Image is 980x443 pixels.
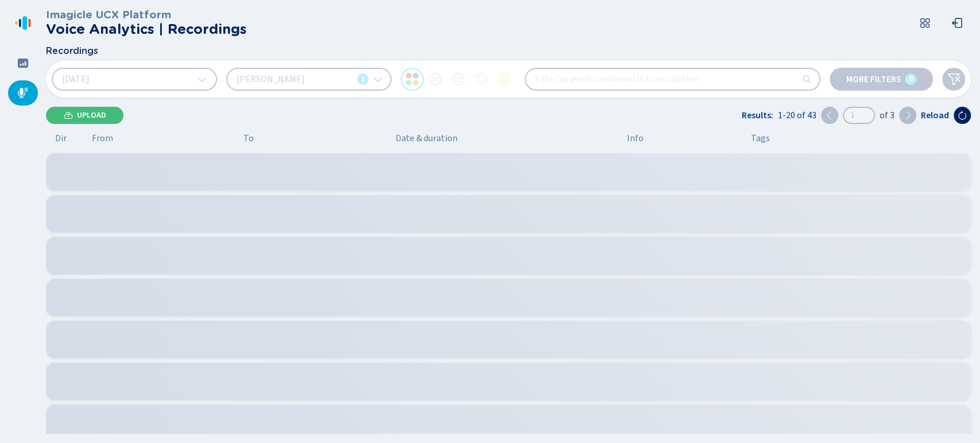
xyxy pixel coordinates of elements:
span: 0 [909,75,913,84]
span: Tags [751,133,770,143]
h3: Imagicle UCX Platform [46,9,247,21]
span: From [92,133,113,143]
button: More filters0 [830,68,933,91]
button: Previous page [821,107,838,124]
svg: dashboard-filled [17,57,29,69]
svg: chevron-right [903,111,912,120]
svg: cloud-upload [64,111,73,120]
button: Clear filters [942,68,965,91]
span: [DATE] [62,75,90,84]
span: Reload [921,110,949,121]
button: Next page [899,107,916,124]
svg: mic-fill [17,87,29,99]
input: Filter by words contained in transcription [526,69,819,90]
button: [DATE] [52,68,217,91]
svg: search [802,75,811,84]
svg: box-arrow-left [951,17,963,29]
span: 1-20 of 43 [778,110,816,121]
svg: chevron-left [825,111,834,120]
span: Results: [742,110,773,121]
span: More filters [846,75,901,84]
span: Date & duration [396,133,618,143]
span: Upload [77,111,106,120]
button: Upload [46,107,123,124]
svg: chevron-down [197,75,207,84]
svg: arrow-clockwise [958,111,967,120]
span: of 3 [880,110,894,121]
span: To [243,133,254,143]
div: Dashboard [8,50,38,76]
span: Info [627,133,644,143]
div: Recordings [8,80,38,106]
button: Reload the current page [954,107,971,124]
h2: Voice Analytics | Recordings [46,21,247,37]
span: Recordings [46,46,98,56]
span: Dir [55,133,67,143]
svg: funnel-disabled [947,72,960,86]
